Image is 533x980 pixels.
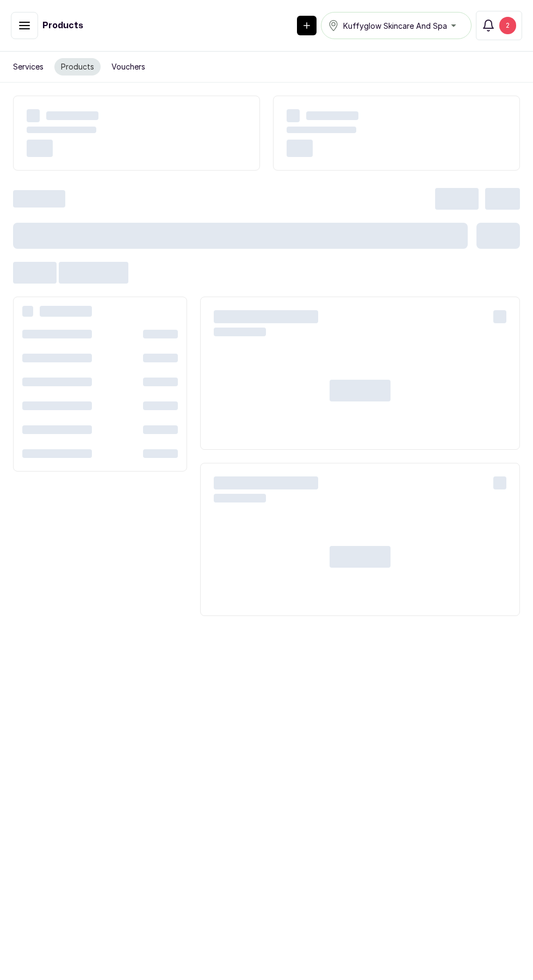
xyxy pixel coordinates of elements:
span: Kuffyglow Skincare And Spa [343,20,447,32]
button: Kuffyglow Skincare And Spa [321,12,472,39]
div: 2 [499,17,516,34]
button: Services [7,58,50,76]
button: 2 [476,11,522,40]
button: Vouchers [105,58,152,76]
h1: Products [42,19,83,32]
button: Products [54,58,101,76]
